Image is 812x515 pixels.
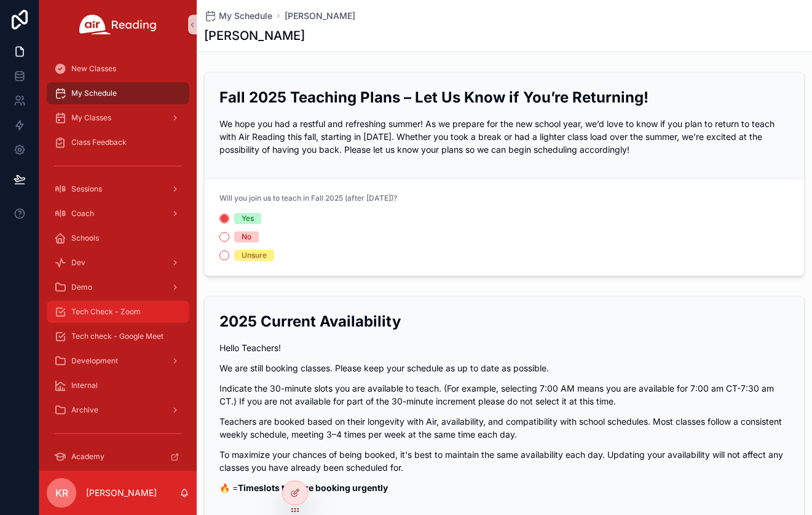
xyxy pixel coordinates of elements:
[86,487,157,499] p: [PERSON_NAME]
[47,350,189,372] a: Development
[71,137,127,147] span: Class Feedback
[219,362,789,374] p: We are still booking classes. Please keep your schedule as up to date as possible.
[204,27,305,44] h1: [PERSON_NAME]
[219,311,789,331] h2: 2025 Current Availability
[242,250,267,261] div: Unsure
[47,178,189,200] a: Sessions
[219,87,789,107] h2: Fall 2025 Teaching Plans – Let Us Know if You’re Returning!
[71,356,118,366] span: Development
[71,88,117,98] span: My Schedule
[47,446,189,468] a: Academy
[285,10,355,22] a: [PERSON_NAME]
[71,452,104,462] span: Academy
[71,282,92,292] span: Demo
[47,374,189,397] a: Internal
[71,209,94,219] span: Coach
[79,15,157,34] img: App logo
[242,231,251,242] div: No
[219,10,272,22] span: My Schedule
[47,58,189,80] a: New Classes
[47,107,189,129] a: My Classes
[47,301,189,323] a: Tech Check - Zoom
[219,382,789,408] p: Indicate the 30-minute slots you are available to teach. (For example, selecting 7:00 AM means yo...
[47,82,189,104] a: My Schedule
[47,131,189,153] a: Class Feedback
[242,213,254,224] div: Yes
[219,448,789,474] p: To maximize your chances of being booked, it's best to maintain the same availability each day. U...
[71,381,98,390] span: Internal
[47,252,189,274] a: Dev
[47,203,189,225] a: Coach
[47,276,189,298] a: Demo
[71,233,99,243] span: Schools
[219,481,789,494] p: 🔥 =
[55,486,68,500] span: KR
[238,482,388,493] strong: Timeslots that are booking urgently
[71,258,85,268] span: Dev
[219,341,789,354] p: Hello Teachers!
[219,117,789,156] p: We hope you had a restful and refreshing summer! As we prepare for the new school year, we’d love...
[39,49,197,471] div: scrollable content
[71,184,102,194] span: Sessions
[71,113,111,123] span: My Classes
[47,325,189,347] a: Tech check - Google Meet
[47,227,189,249] a: Schools
[71,307,141,317] span: Tech Check - Zoom
[71,64,116,74] span: New Classes
[204,10,272,22] a: My Schedule
[219,193,397,203] span: Will you join us to teach in Fall 2025 (after [DATE])?
[71,331,164,341] span: Tech check - Google Meet
[71,405,98,415] span: Archive
[219,415,789,441] p: Teachers are booked based on their longevity with Air, availability, and compatibility with schoo...
[47,399,189,421] a: Archive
